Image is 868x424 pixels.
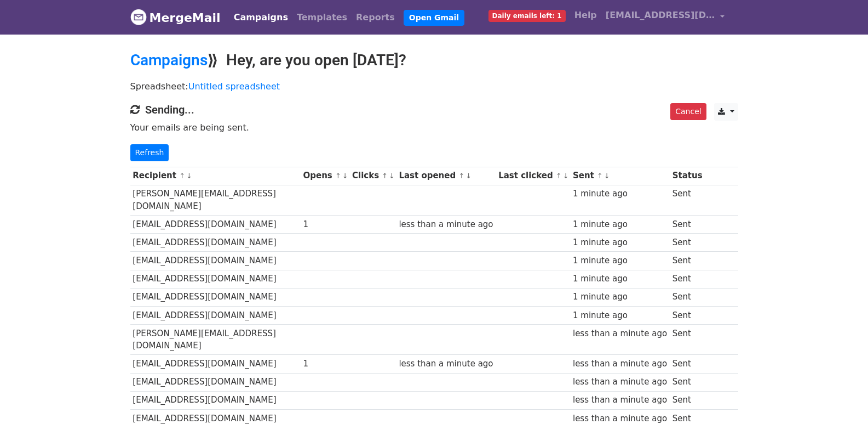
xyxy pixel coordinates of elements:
[573,236,667,249] div: 1 minute ago
[573,273,667,285] div: 1 minute ago
[670,185,705,216] td: Sent
[179,172,185,180] a: ↑
[130,9,147,25] img: MergeMail logo
[130,167,301,185] th: Recipient
[130,306,301,324] td: [EMAIL_ADDRESS][DOMAIN_NAME]
[130,185,301,216] td: [PERSON_NAME][EMAIL_ADDRESS][DOMAIN_NAME]
[303,358,347,370] div: 1
[130,252,301,270] td: [EMAIL_ADDRESS][DOMAIN_NAME]
[573,309,667,322] div: 1 minute ago
[130,81,738,92] p: Spreadsheet:
[465,172,472,180] a: ↓
[573,255,667,267] div: 1 minute ago
[399,218,493,231] div: less than a minute ago
[292,7,352,29] a: Templates
[301,167,350,185] th: Opens
[458,172,464,180] a: ↑
[130,144,169,161] a: Refresh
[670,355,705,373] td: Sent
[670,391,705,409] td: Sent
[342,172,348,180] a: ↓
[670,234,705,252] td: Sent
[389,172,395,180] a: ↓
[130,216,301,234] td: [EMAIL_ADDRESS][DOMAIN_NAME]
[130,391,301,409] td: [EMAIL_ADDRESS][DOMAIN_NAME]
[670,324,705,355] td: Sent
[488,10,566,22] span: Daily emails left: 1
[130,103,738,116] h4: Sending...
[303,218,347,231] div: 1
[382,172,388,180] a: ↑
[601,4,729,30] a: [EMAIL_ADDRESS][DOMAIN_NAME]
[670,306,705,324] td: Sent
[130,234,301,252] td: [EMAIL_ADDRESS][DOMAIN_NAME]
[573,327,667,340] div: less than a minute ago
[130,288,301,306] td: [EMAIL_ADDRESS][DOMAIN_NAME]
[670,103,706,120] a: Cancel
[396,167,496,185] th: Last opened
[229,7,292,29] a: Campaigns
[130,373,301,391] td: [EMAIL_ADDRESS][DOMAIN_NAME]
[670,167,705,185] th: Status
[130,270,301,288] td: [EMAIL_ADDRESS][DOMAIN_NAME]
[404,10,464,26] a: Open Gmail
[130,51,208,69] a: Campaigns
[670,270,705,288] td: Sent
[573,291,667,303] div: 1 minute ago
[606,9,715,22] span: [EMAIL_ADDRESS][DOMAIN_NAME]
[496,167,570,185] th: Last clicked
[335,172,341,180] a: ↑
[670,216,705,234] td: Sent
[573,376,667,388] div: less than a minute ago
[130,6,221,29] a: MergeMail
[597,172,603,180] a: ↑
[570,4,601,26] a: Help
[556,172,562,180] a: ↑
[186,172,192,180] a: ↓
[130,324,301,355] td: [PERSON_NAME][EMAIL_ADDRESS][DOMAIN_NAME]
[130,122,738,133] p: Your emails are being sent.
[130,51,738,70] h2: ⟫ Hey, are you open [DATE]?
[399,358,493,370] div: less than a minute ago
[604,172,610,180] a: ↓
[349,167,396,185] th: Clicks
[570,167,670,185] th: Sent
[670,288,705,306] td: Sent
[573,188,667,200] div: 1 minute ago
[573,394,667,406] div: less than a minute ago
[573,358,667,370] div: less than a minute ago
[484,4,570,26] a: Daily emails left: 1
[352,7,399,29] a: Reports
[670,252,705,270] td: Sent
[670,373,705,391] td: Sent
[130,355,301,373] td: [EMAIL_ADDRESS][DOMAIN_NAME]
[573,218,667,231] div: 1 minute ago
[563,172,569,180] a: ↓
[188,81,280,92] a: Untitled spreadsheet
